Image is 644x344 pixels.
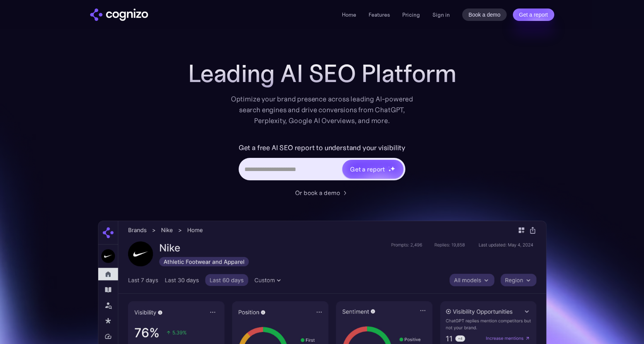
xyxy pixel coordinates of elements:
[342,11,356,18] a: Home
[388,166,389,168] img: star
[90,9,148,21] img: cognizo logo
[295,188,349,197] a: Or book a demo
[402,11,420,18] a: Pricing
[388,169,391,172] img: star
[239,142,405,184] form: Hero URL Input Form
[188,60,456,87] h1: Leading AI SEO Platform
[227,94,417,126] div: Optimize your brand presence across leading AI-powered search engines and drive conversions from ...
[369,11,390,18] a: Features
[239,142,405,154] label: Get a free AI SEO report to understand your visibility
[462,9,507,21] a: Book a demo
[390,166,395,171] img: star
[342,159,404,179] a: Get a reportstarstarstar
[295,188,340,197] div: Or book a demo
[90,9,148,21] a: home
[513,9,554,21] a: Get a report
[432,10,450,19] a: Sign in
[350,164,385,174] div: Get a report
